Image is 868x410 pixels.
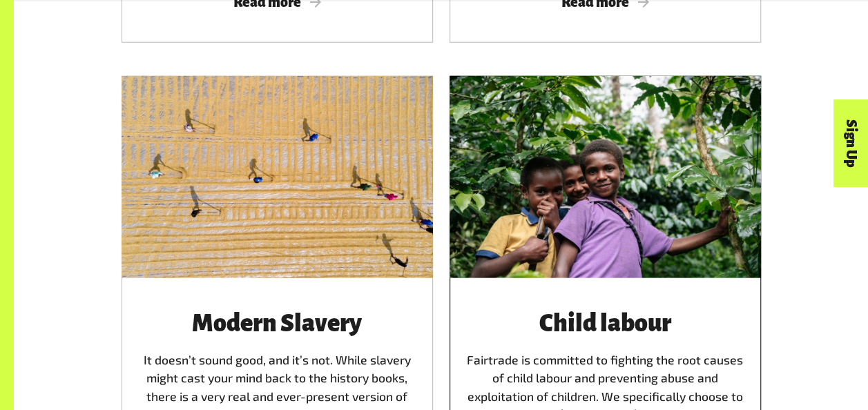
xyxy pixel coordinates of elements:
h3: Child labour [466,311,744,338]
h3: Modern Slavery [138,311,416,338]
